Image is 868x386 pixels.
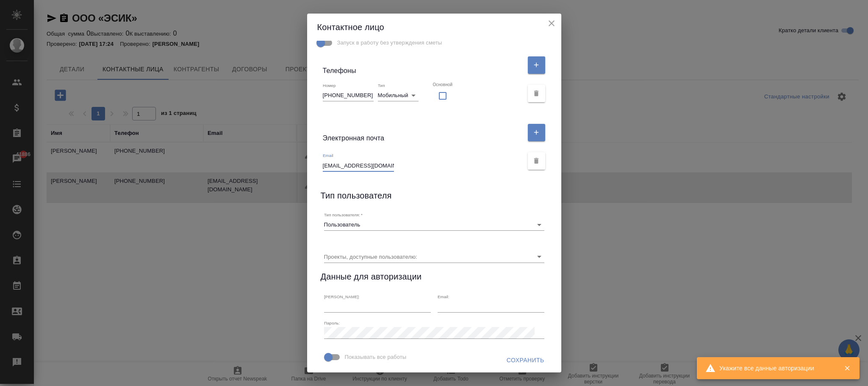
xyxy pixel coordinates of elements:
button: Open [533,219,545,231]
div: Телефоны [323,54,523,76]
span: Показывать все работы [345,353,407,361]
label: Пароль: [324,321,340,325]
button: Закрыть [838,364,856,372]
button: Удалить [528,85,545,102]
label: Тип пользователя: [324,213,363,217]
span: Запуск в работу без утверждения сметы [337,39,442,47]
div: Укажите все данные авторизации [719,364,831,372]
div: Электронная почта [323,122,523,143]
button: Редактировать [528,124,545,141]
label: [PERSON_NAME]: [324,294,360,299]
div: Мобильный [378,90,419,101]
span: Данные для авторизации [321,270,422,283]
p: Основной [433,83,453,87]
label: Тип [378,83,385,87]
button: Редактировать [528,56,545,74]
span: Контактное лицо [317,22,384,32]
button: close [545,17,558,30]
button: Open [533,251,545,263]
span: Сохранить [507,355,544,366]
button: Удалить [528,152,545,170]
label: Email [323,154,333,158]
label: Номер [323,83,336,87]
button: Сохранить [503,352,548,368]
label: Email: [438,294,449,299]
h6: Тип пользователя [321,189,392,202]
